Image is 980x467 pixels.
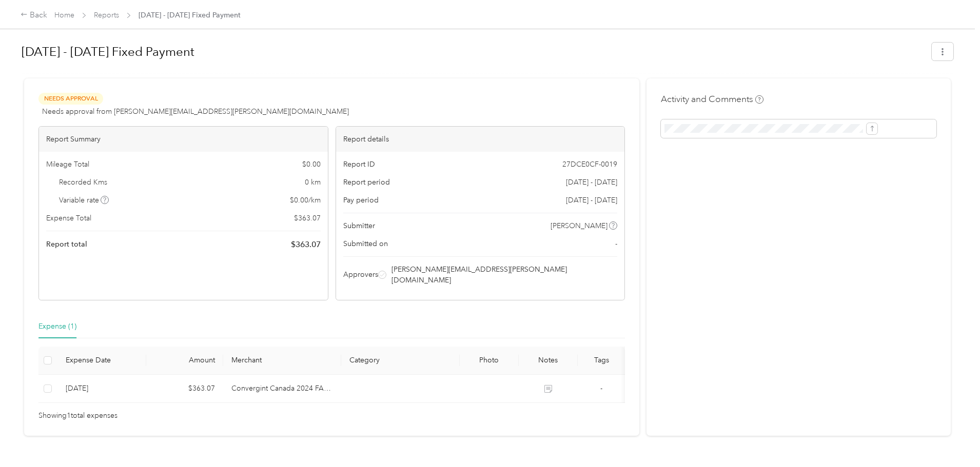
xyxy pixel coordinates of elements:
[38,93,103,105] span: Needs Approval
[343,238,388,249] span: Submitted on
[343,177,390,188] span: Report period
[600,384,602,393] span: -
[42,106,349,117] span: Needs approval from [PERSON_NAME][EMAIL_ADDRESS][PERSON_NAME][DOMAIN_NAME]
[562,159,617,170] span: 27DCE0CF-0019
[223,375,342,403] td: Convergint Canada 2024 FAVR program
[57,347,146,375] th: Expense Date
[566,177,617,188] span: [DATE] - [DATE]
[615,238,617,249] span: -
[343,159,375,170] span: Report ID
[22,39,925,64] h1: Aug 1 - 31, 2025 Fixed Payment
[146,347,223,375] th: Amount
[39,127,328,152] div: Report Summary
[57,375,146,403] td: 9-3-2025
[519,347,578,375] th: Notes
[460,347,519,375] th: Photo
[294,213,321,224] span: $ 363.07
[21,9,47,22] div: Back
[343,220,375,231] span: Submitter
[343,195,379,206] span: Pay period
[54,11,74,19] a: Home
[343,269,378,280] span: Approvers
[46,239,87,250] span: Report total
[578,347,625,375] th: Tags
[139,10,241,21] span: [DATE] - [DATE] Fixed Payment
[551,220,607,231] span: [PERSON_NAME]
[291,238,321,251] span: $ 363.07
[59,177,107,188] span: Recorded Kms
[586,356,617,364] div: Tags
[46,213,91,224] span: Expense Total
[305,177,321,188] span: 0 km
[341,347,460,375] th: Category
[38,321,76,332] div: Expense (1)
[38,410,117,421] span: Showing 1 total expenses
[923,410,980,467] iframe: Everlance-gr Chat Button Frame
[146,375,223,403] td: $363.07
[391,264,616,286] span: [PERSON_NAME][EMAIL_ADDRESS][PERSON_NAME][DOMAIN_NAME]
[94,11,119,19] a: Reports
[578,375,625,403] td: -
[302,159,321,170] span: $ 0.00
[336,127,625,152] div: Report details
[661,93,763,106] h4: Activity and Comments
[223,347,342,375] th: Merchant
[59,195,109,206] span: Variable rate
[566,195,617,206] span: [DATE] - [DATE]
[46,159,89,170] span: Mileage Total
[290,195,321,206] span: $ 0.00 / km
